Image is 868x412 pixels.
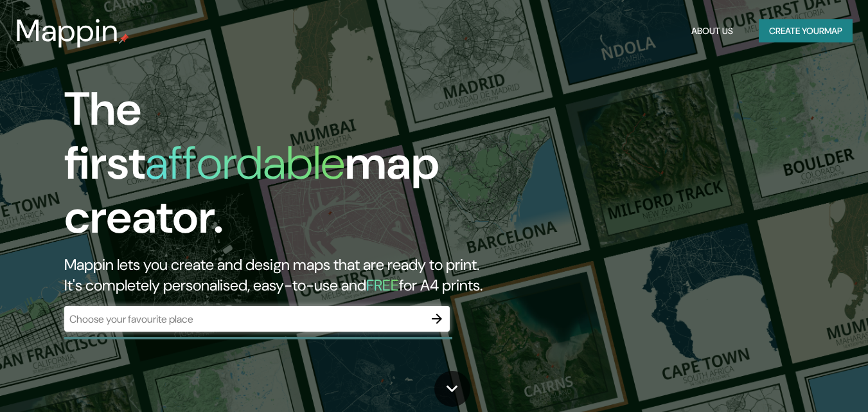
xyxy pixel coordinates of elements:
[64,255,499,296] h2: Mappin lets you create and design maps that are ready to print. It's completely personalised, eas...
[366,275,399,295] h5: FREE
[145,133,345,193] h1: affordable
[64,312,424,327] input: Choose your favourite place
[119,33,129,44] img: mappin-pin
[759,19,853,43] button: Create yourmap
[64,82,499,255] h1: The first map creator.
[686,19,738,43] button: About Us
[15,13,119,49] h3: Mappin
